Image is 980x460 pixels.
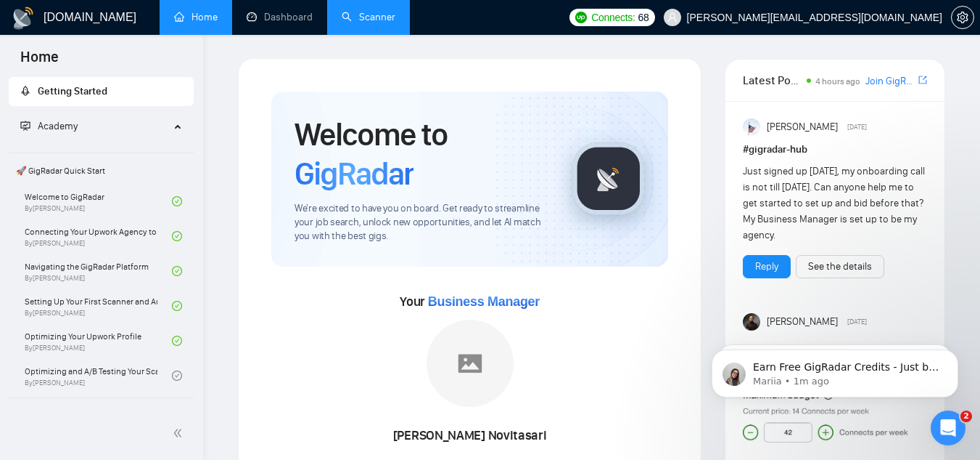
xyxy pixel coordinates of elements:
iframe: Intercom live chat [931,411,965,445]
a: dashboardDashboard [247,11,313,23]
a: Reply [755,259,778,275]
span: rocket [20,86,30,96]
span: export [918,74,927,86]
a: Setting Up Your First Scanner and Auto-BidderBy[PERSON_NAME] [25,290,172,322]
span: [PERSON_NAME] [767,314,838,330]
a: See the details [808,259,872,275]
button: See the details [796,255,884,278]
span: Latest Posts from the GigRadar Community [743,71,802,89]
span: [PERSON_NAME] [767,119,838,135]
button: setting [951,6,974,29]
img: logo [12,7,35,30]
span: check-circle [172,336,182,346]
span: Just signed up [DATE], my onboarding call is not till [DATE]. Can anyone help me to get started t... [743,165,925,241]
span: 68 [638,9,649,25]
img: placeholder.png [427,320,514,407]
img: upwork-logo.png [575,12,587,23]
div: [PERSON_NAME] Novitasari [362,424,577,448]
img: Anisuzzaman Khan [743,118,760,136]
span: Home [9,47,70,77]
span: [DATE] [847,315,867,328]
span: check-circle [172,196,182,206]
span: double-left [173,426,187,440]
span: user [667,12,678,23]
span: check-circle [172,301,182,311]
span: 🚀 GigRadar Quick Start [10,156,192,185]
a: Join GigRadar Slack Community [865,73,915,89]
span: 2 [960,411,972,422]
span: Getting Started [38,85,107,97]
img: gigradar-logo.png [572,142,645,215]
span: 4 hours ago [815,76,860,86]
img: Bikon Kumar Das [743,313,760,331]
iframe: Intercom notifications message [690,319,980,421]
a: setting [951,12,974,23]
li: Getting Started [9,77,194,106]
a: export [918,73,927,87]
span: Connects: [591,9,635,25]
span: We're excited to have you on board. Get ready to streamline your job search, unlock new opportuni... [295,202,549,243]
a: Connecting Your Upwork Agency to GigRadarBy[PERSON_NAME] [25,220,172,252]
a: Navigating the GigRadar PlatformBy[PERSON_NAME] [25,255,172,287]
button: Reply [743,255,791,278]
span: 👑 Agency Success with GigRadar [10,401,192,430]
a: Optimizing Your Upwork ProfileBy[PERSON_NAME] [25,325,172,357]
h1: # gigradar-hub [743,142,927,158]
span: [DATE] [847,121,867,134]
span: Business Manager [428,294,540,309]
h1: Welcome to [295,115,549,193]
span: Academy [38,120,78,132]
span: check-circle [172,266,182,276]
span: Academy [20,120,78,132]
a: homeHome [174,11,218,23]
a: Welcome to GigRadarBy[PERSON_NAME] [25,185,172,217]
span: check-circle [172,231,182,241]
span: check-circle [172,371,182,381]
a: Optimizing and A/B Testing Your Scanner for Better ResultsBy[PERSON_NAME] [25,360,172,392]
span: fund-projection-screen [20,121,30,131]
a: searchScanner [342,11,395,23]
span: GigRadar [295,154,413,193]
span: Your [400,294,540,310]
